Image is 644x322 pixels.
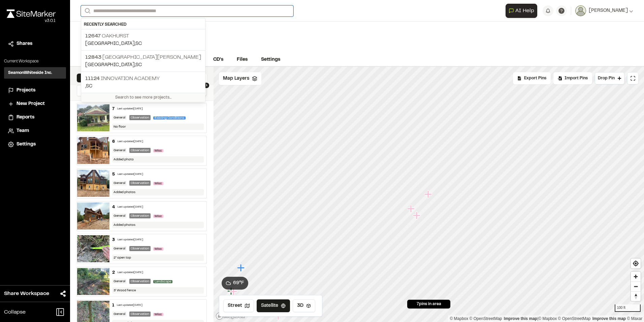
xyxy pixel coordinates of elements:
[598,75,615,81] span: Drop Pin
[153,313,163,316] span: Misc
[112,139,115,145] div: 6
[77,268,109,295] img: file
[8,70,52,76] h3: SeamonWhiteside Inc.
[77,137,109,164] img: file
[8,141,62,148] a: Settings
[153,280,172,283] span: Landscape
[112,106,115,112] div: 7
[237,264,246,272] div: Map marker
[85,75,201,83] p: Innovation Academy
[631,272,641,281] button: Zoom in
[7,9,56,18] img: rebrand.png
[112,222,204,228] div: Added photos
[129,181,151,186] div: Observation
[112,171,115,178] div: 5
[4,290,49,298] span: Share Workspace
[153,149,163,152] span: Misc
[81,72,205,93] a: 11124 Innovation Academy,SC
[631,259,641,268] button: Find my location
[112,312,127,317] div: General
[112,254,204,261] div: 2” open top
[230,287,238,296] div: Map marker
[112,115,127,120] div: General
[85,32,201,40] p: Oakhurst
[450,316,468,321] a: Mapbox
[17,141,36,148] span: Settings
[77,85,89,96] button: Search
[417,301,441,307] span: 7 pins in area
[631,292,641,301] span: Reset bearing to north
[214,67,644,322] canvas: Map
[129,148,151,153] div: Observation
[112,181,127,186] div: General
[233,279,244,287] span: 69 ° F
[222,277,248,290] button: 69°F
[595,72,624,84] button: Drop Pin
[592,316,626,321] a: Improve this map
[558,316,591,321] a: OpenStreetMap
[112,237,115,243] div: 3
[17,100,45,108] span: New Project
[204,83,209,88] span: 1
[513,72,551,84] div: No pins available to export
[589,7,628,15] span: [PERSON_NAME]
[206,53,230,66] a: CD's
[504,316,537,321] a: Map feedback
[407,205,416,213] div: Map marker
[129,312,151,317] div: Observation
[77,74,142,82] div: Pins
[129,115,151,120] div: Observation
[8,100,62,108] a: New Project
[112,287,204,294] div: 3’ Wood fence
[575,5,586,16] img: User
[85,40,201,48] p: [GEOGRAPHIC_DATA] , SC
[118,271,143,275] div: Last updated [DATE]
[118,140,143,144] div: Last updated [DATE]
[112,148,127,153] div: General
[4,308,26,316] span: Collapse
[81,20,205,29] div: Recently Searched
[153,247,163,250] span: Misc
[216,312,245,320] a: Mapbox logo
[112,156,204,163] div: Added photo
[506,4,537,18] button: Open AI Assistant
[4,58,66,64] p: Current Workspace
[112,246,127,251] div: General
[17,40,32,48] span: Shares
[153,182,163,185] span: Misc
[538,316,557,321] a: Mapbox
[8,114,62,121] a: Reports
[230,53,254,66] a: Files
[227,287,236,296] div: Map marker
[8,87,62,94] a: Projects
[81,29,205,50] a: 12647 Oakhurst[GEOGRAPHIC_DATA],SC
[85,76,100,81] span: 11124
[81,93,205,102] div: Search to see more projects...
[85,61,201,69] p: [GEOGRAPHIC_DATA] , SC
[450,315,642,322] div: |
[129,246,151,251] div: Observation
[81,5,93,17] button: Search
[112,270,115,276] div: 2
[77,203,109,230] img: file
[77,235,109,262] img: file
[112,189,204,195] div: Added photos
[631,291,641,301] button: Reset bearing to north
[257,299,290,312] button: Satellite
[112,279,127,284] div: General
[524,75,546,81] span: Export Pins
[293,299,315,312] button: 3D
[182,85,207,96] button: 1
[85,55,101,60] span: 12843
[129,213,151,218] div: Observation
[17,87,35,94] span: Projects
[565,75,588,81] span: Import Pins
[77,104,109,131] img: file
[627,316,642,321] a: Maxar
[117,107,143,111] div: Last updated [DATE]
[7,18,56,24] div: Oh geez...please don't...
[631,281,641,291] button: Zoom out
[553,72,592,84] div: Import Pins into your project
